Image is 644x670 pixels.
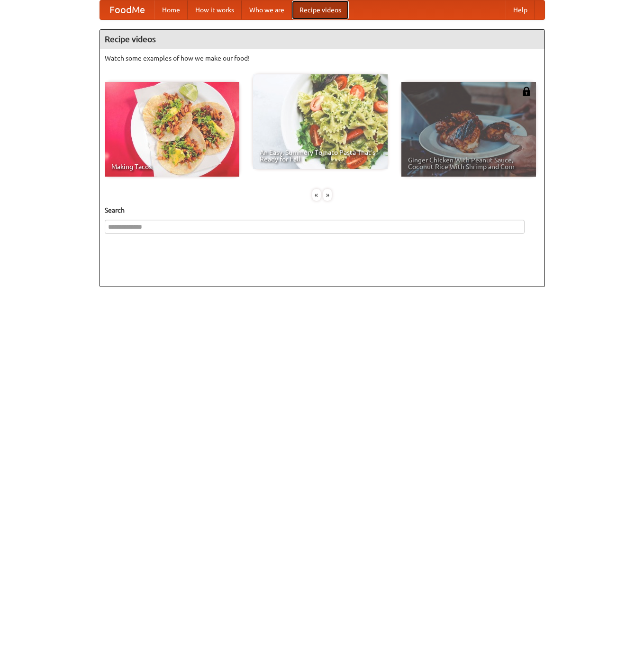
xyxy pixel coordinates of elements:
a: FoodMe [100,0,154,19]
div: » [323,189,332,201]
img: 483408.png [522,87,531,96]
div: « [312,189,321,201]
a: An Easy, Summery Tomato Pasta That's Ready for Fall [253,74,388,169]
h4: Recipe videos [100,30,544,49]
a: Who we are [242,0,292,19]
a: Recipe videos [292,0,349,19]
span: Making Tacos [111,163,233,170]
a: How it works [188,0,242,19]
a: Help [506,0,535,19]
span: An Easy, Summery Tomato Pasta That's Ready for Fall [260,149,381,162]
h5: Search [105,205,540,215]
a: Home [154,0,188,19]
p: Watch some examples of how we make our food! [105,54,540,63]
a: Making Tacos [105,82,239,177]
